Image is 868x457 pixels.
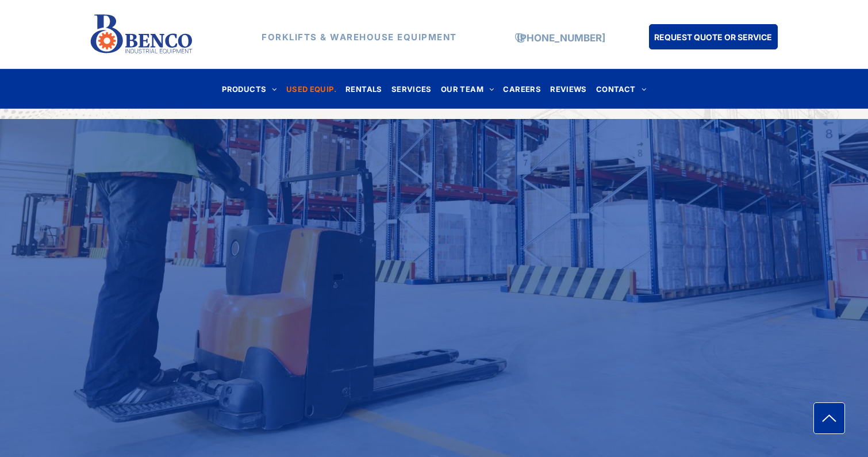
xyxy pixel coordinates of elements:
[158,350,292,384] span: Equipment
[436,81,499,97] a: OUR TEAM
[649,24,778,49] a: REQUEST QUOTE OR SERVICE
[498,81,546,97] a: CAREERS
[341,81,387,97] a: RENTALS
[517,32,605,44] a: [PHONE_NUMBER]
[262,32,457,43] strong: FORKLIFTS & WAREHOUSE EQUIPMENT
[282,81,341,97] a: USED EQUIP.
[387,81,436,97] a: SERVICES
[654,26,772,48] span: REQUEST QUOTE OR SERVICE
[89,350,151,384] span: Used
[217,81,282,97] a: PRODUCTS
[592,81,651,97] a: CONTACT
[546,81,592,97] a: REVIEWS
